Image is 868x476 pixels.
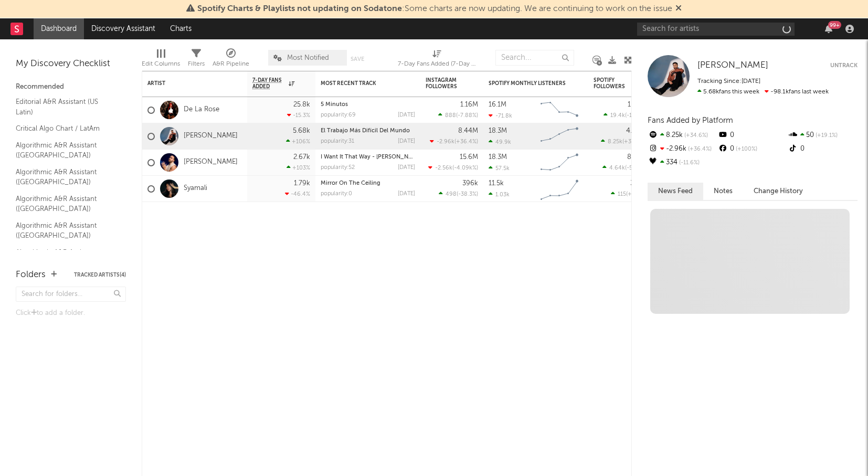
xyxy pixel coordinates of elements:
[456,139,477,145] span: +36.4 %
[439,191,478,197] div: ( )
[321,154,440,160] a: I Want It That Way - [PERSON_NAME] Remix
[648,129,717,142] div: 8.25k
[458,128,478,134] div: 8.44M
[16,269,46,281] div: Folders
[321,112,356,118] div: popularity: 69
[703,183,743,200] button: Notes
[610,113,625,119] span: 19.4k
[321,191,352,197] div: popularity: 0
[398,191,415,197] div: [DATE]
[426,77,462,90] div: Instagram Followers
[489,128,507,134] div: 18.3M
[601,138,646,145] div: ( )
[252,77,286,90] span: 7-Day Fans Added
[398,139,415,144] div: [DATE]
[197,5,402,13] span: Spotify Charts & Playlists not updating on Sodatone
[611,191,646,197] div: ( )
[16,58,126,70] div: My Discovery Checklist
[460,154,478,161] div: 15.6M
[430,138,478,145] div: ( )
[686,146,712,152] span: +36.4 %
[213,58,249,70] div: A&R Pipeline
[398,165,415,171] div: [DATE]
[16,220,115,241] a: Algorithmic A&R Assistant ([GEOGRAPHIC_DATA])
[142,58,180,70] div: Edit Columns
[628,192,644,197] span: +113 %
[678,160,700,166] span: -11.6 %
[16,287,126,302] input: Search for folders...
[814,133,838,139] span: +19.1 %
[618,192,626,197] span: 115
[287,55,329,61] span: Most Notified
[489,80,567,87] div: Spotify Monthly Listeners
[604,112,646,119] div: ( )
[16,166,115,188] a: Algorithmic A&R Assistant ([GEOGRAPHIC_DATA])
[184,105,219,114] a: De La Rose
[697,61,768,70] span: [PERSON_NAME]
[184,184,207,193] a: Syamali
[828,21,841,29] div: 99 +
[675,5,682,13] span: Dismiss
[16,140,115,161] a: Algorithmic A&R Assistant ([GEOGRAPHIC_DATA])
[462,180,478,187] div: 396k
[594,77,630,90] div: Spotify Followers
[697,78,760,84] span: Tracking Since: [DATE]
[321,154,415,160] div: I Want It That Way - KARYO Remix
[648,117,733,124] span: Fans Added by Platform
[608,139,622,145] span: 8.25k
[188,58,205,70] div: Filters
[16,307,126,320] div: Click to add a folder.
[287,112,310,119] div: -15.3 %
[648,156,717,170] div: 334
[536,123,583,150] svg: Chart title
[630,180,646,187] div: 3.21k
[697,89,829,95] span: -98.1k fans last week
[285,191,310,197] div: -46.4 %
[188,45,205,75] div: Filters
[626,128,646,134] div: 4.98M
[454,165,477,171] span: -4.09k %
[628,101,646,108] div: 1.34M
[489,165,510,172] div: 57.5k
[489,139,511,145] div: 49.9k
[321,128,415,134] div: El Trabajo Más Difícil Del Mundo
[16,96,115,118] a: Editorial A&R Assistant (US Latin)
[627,113,644,119] span: -19.3 %
[438,112,478,119] div: ( )
[184,132,238,141] a: [PERSON_NAME]
[321,128,410,134] a: El Trabajo Más Difícil Del Mundo
[321,102,415,108] div: 5 Minutos
[609,165,625,171] span: 4.64k
[495,50,574,66] input: Search...
[460,101,478,108] div: 1.16M
[321,165,355,171] div: popularity: 52
[734,146,757,152] span: +100 %
[321,139,354,144] div: popularity: 31
[321,80,399,87] div: Most Recent Track
[489,154,507,161] div: 18.3M
[351,56,364,62] button: Save
[489,191,510,198] div: 1.03k
[142,45,180,75] div: Edit Columns
[184,158,238,167] a: [PERSON_NAME]
[16,247,115,268] a: Algorithmic A&R Assistant ([GEOGRAPHIC_DATA])
[213,45,249,75] div: A&R Pipeline
[697,89,759,95] span: 5.68k fans this week
[458,192,477,197] span: -38.3 %
[627,165,644,171] span: -51.8 %
[788,142,858,156] div: 0
[321,181,380,186] a: Mirror On The Ceiling
[197,5,672,13] span: : Some charts are now updating. We are continuing to work on the issue
[743,183,813,200] button: Change History
[321,181,415,186] div: Mirror On The Ceiling
[16,193,115,215] a: Algorithmic A&R Assistant ([GEOGRAPHIC_DATA])
[293,101,310,108] div: 25.8k
[683,133,708,139] span: +34.6 %
[294,180,310,187] div: 1.79k
[16,123,115,134] a: Critical Algo Chart / LatAm
[536,176,583,202] svg: Chart title
[286,138,310,145] div: +106 %
[398,45,477,75] div: 7-Day Fans Added (7-Day Fans Added)
[648,183,703,200] button: News Feed
[648,142,717,156] div: -2.96k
